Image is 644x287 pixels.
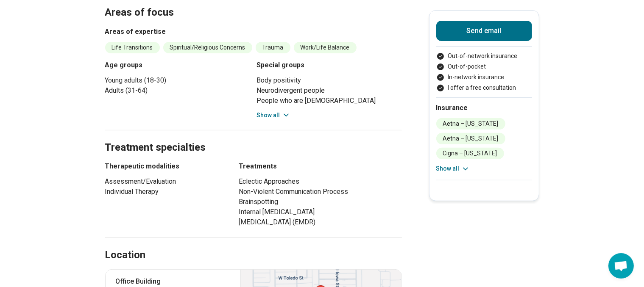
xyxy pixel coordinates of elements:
[294,42,357,53] li: Work/Life Balance
[436,83,532,92] li: I offer a free consultation
[105,27,402,37] h3: Areas of expertise
[436,21,532,41] button: Send email
[436,133,505,144] li: Aetna – [US_STATE]
[256,42,290,53] li: Trauma
[436,73,532,82] li: In-network insurance
[105,177,224,187] li: Assessment/Evaluation
[105,161,224,171] h3: Therapeutic modalities
[436,52,532,61] li: Out-of-network insurance
[436,118,505,130] li: Aetna – [US_STATE]
[257,60,402,70] h3: Special groups
[105,75,250,86] li: Young adults (18-30)
[436,52,532,92] ul: Payment options
[257,96,402,106] li: People who are [DEMOGRAPHIC_DATA]
[105,120,402,155] h2: Treatment specialties
[116,276,231,287] p: Office Building
[257,111,290,120] button: Show all
[257,86,402,96] li: Neurodivergent people
[163,42,252,53] li: Spiritual/Religious Concerns
[239,197,402,207] li: Brainspotting
[105,60,250,70] h3: Age groups
[239,187,402,197] li: Non-Violent Communication Process
[239,161,402,171] h3: Treatments
[608,253,634,279] div: Open chat
[436,164,470,173] button: Show all
[105,187,224,197] li: Individual Therapy
[257,75,402,86] li: Body positivity
[239,207,402,217] li: Internal [MEDICAL_DATA]
[105,248,146,262] h2: Location
[105,86,250,96] li: Adults (31-64)
[105,42,160,53] li: Life Transitions
[239,177,402,187] li: Eclectic Approaches
[436,148,504,159] li: Cigna – [US_STATE]
[436,103,532,113] h2: Insurance
[239,217,402,227] li: [MEDICAL_DATA] (EMDR)
[436,62,532,71] li: Out-of-pocket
